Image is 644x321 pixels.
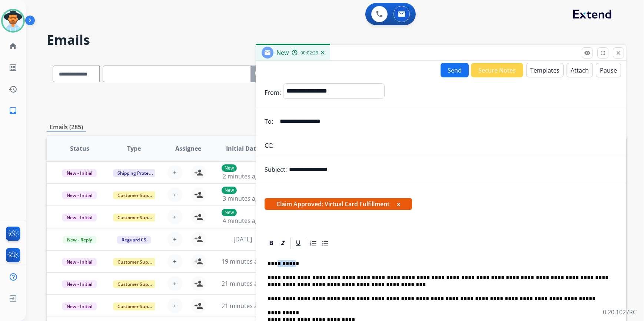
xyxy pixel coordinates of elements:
[113,302,161,310] span: Customer Support
[167,298,182,313] button: +
[167,187,182,202] button: +
[265,141,273,150] p: CC:
[222,257,265,265] span: 19 minutes ago
[194,168,203,177] mat-icon: person_add
[173,235,177,244] span: +
[113,191,161,199] span: Customer Support
[222,187,237,194] p: New
[9,63,17,72] mat-icon: list_alt
[265,165,287,174] p: Subject:
[567,63,593,77] button: Attach
[600,50,606,56] mat-icon: fullscreen
[194,213,203,221] mat-icon: person_add
[222,280,265,288] span: 21 minutes ago
[320,238,331,249] div: Bullet List
[167,210,182,224] button: +
[308,238,319,249] div: Ordered List
[194,190,203,199] mat-icon: person_add
[3,10,23,31] img: avatar
[167,276,182,291] button: +
[47,33,626,47] h2: Emails
[603,308,637,317] p: 0.20.1027RC
[615,50,622,56] mat-icon: close
[278,238,289,249] div: Italic
[62,214,97,221] span: New - Initial
[265,198,412,210] span: Claim Approved: Virtual Card Fulfillment
[265,88,281,97] p: From:
[471,63,523,77] button: Secure Notes
[233,235,252,243] span: [DATE]
[62,258,97,266] span: New - Initial
[222,164,237,172] p: New
[194,301,203,310] mat-icon: person_add
[194,235,203,244] mat-icon: person_add
[226,144,259,153] span: Initial Date
[194,279,203,288] mat-icon: person_add
[265,117,273,126] p: To:
[175,144,201,153] span: Assignee
[397,200,400,208] button: x
[526,63,564,77] button: Templates
[47,123,86,132] p: Emails (285)
[113,214,161,221] span: Customer Support
[222,302,265,310] span: 21 minutes ago
[173,279,177,288] span: +
[223,217,262,225] span: 4 minutes ago
[70,144,89,153] span: Status
[266,238,277,249] div: Bold
[293,238,304,249] div: Underline
[9,106,17,115] mat-icon: inbox
[223,172,262,180] span: 2 minutes ago
[254,70,263,78] mat-icon: search
[113,258,161,266] span: Customer Support
[441,63,469,77] button: Send
[167,232,182,247] button: +
[113,280,161,288] span: Customer Support
[222,209,237,216] p: New
[173,213,177,221] span: +
[167,165,182,180] button: +
[223,194,262,203] span: 3 minutes ago
[127,144,141,153] span: Type
[117,236,151,244] span: Reguard CS
[62,302,97,310] span: New - Initial
[63,236,96,244] span: New - Reply
[62,169,97,177] span: New - Initial
[9,85,17,94] mat-icon: history
[194,257,203,266] mat-icon: person_add
[173,257,177,266] span: +
[584,50,591,56] mat-icon: remove_red_eye
[301,50,318,56] span: 00:02:29
[173,301,177,310] span: +
[276,49,289,57] span: New
[113,169,164,177] span: Shipping Protection
[62,191,97,199] span: New - Initial
[9,42,17,51] mat-icon: home
[167,254,182,269] button: +
[173,168,177,177] span: +
[596,63,621,77] button: Pause
[62,280,97,288] span: New - Initial
[173,190,177,199] span: +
